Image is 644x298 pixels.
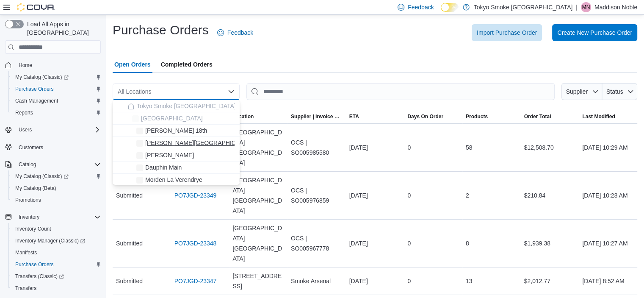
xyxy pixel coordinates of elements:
[12,96,61,106] a: Cash Management
[8,71,104,83] a: My Catalog (Classic)
[8,182,104,194] button: My Catalog (Beta)
[349,113,359,120] span: ETA
[145,163,182,172] span: Dauphin Main
[12,224,101,234] span: Inventory Count
[232,223,284,264] span: [GEOGRAPHIC_DATA] [GEOGRAPHIC_DATA]
[12,195,101,205] span: Promotions
[113,100,240,112] button: Tokyo Smoke [GEOGRAPHIC_DATA]
[291,113,343,120] span: Supplier | Invoice Number
[12,271,67,281] a: Transfers (Classic)
[524,113,551,120] span: Order Total
[145,139,256,147] span: [PERSON_NAME][GEOGRAPHIC_DATA]
[8,282,104,294] button: Transfers
[116,276,143,286] span: Submitted
[113,162,240,174] button: Dauphin Main
[228,88,235,95] button: Close list of options
[407,113,443,120] span: Days On Order
[579,235,637,252] div: [DATE] 10:27 AM
[114,56,151,73] span: Open Orders
[2,159,104,170] button: Catalog
[113,125,240,137] button: [PERSON_NAME] 18th
[161,56,213,73] span: Completed Orders
[15,142,101,152] span: Customers
[15,125,35,135] button: Users
[15,97,58,104] span: Cash Management
[8,259,104,270] button: Purchase Orders
[12,224,55,234] a: Inventory Count
[466,276,473,286] span: 13
[12,283,101,293] span: Transfers
[8,270,104,282] a: Transfers (Classic)
[581,2,591,12] div: Maddison Noble
[8,235,104,247] a: Inventory Manager (Classic)
[113,137,240,149] button: [PERSON_NAME][GEOGRAPHIC_DATA]
[12,171,72,181] a: My Catalog (Classic)
[15,226,51,232] span: Inventory Count
[15,125,101,135] span: Users
[287,110,346,123] button: Supplier | Invoice Number
[477,28,537,37] span: Import Purchase Order
[232,113,254,120] div: Location
[2,124,104,136] button: Users
[137,102,236,110] span: Tokyo Smoke [GEOGRAPHIC_DATA]
[19,126,32,133] span: Users
[229,110,287,123] button: Location
[113,112,240,125] button: [GEOGRAPHIC_DATA]
[407,142,411,153] span: 0
[19,214,39,220] span: Inventory
[287,134,346,161] div: OCS | SO005985580
[12,236,101,246] span: Inventory Manager (Classic)
[15,185,56,192] span: My Catalog (Beta)
[12,84,101,94] span: Purchase Orders
[12,183,101,193] span: My Catalog (Beta)
[141,114,203,123] span: [GEOGRAPHIC_DATA]
[116,190,143,201] span: Submitted
[15,159,101,170] span: Catalog
[441,12,441,12] span: Dark Mode
[561,83,602,100] button: Supplier
[12,96,101,106] span: Cash Management
[582,113,615,120] span: Last Modified
[19,161,36,168] span: Catalog
[566,88,588,95] span: Supplier
[145,126,207,135] span: [PERSON_NAME] 18th
[12,259,57,270] a: Purchase Orders
[346,273,404,290] div: [DATE]
[15,159,39,170] button: Catalog
[12,283,40,293] a: Transfers
[579,110,637,123] button: Last Modified
[12,108,101,118] span: Reports
[145,151,194,159] span: [PERSON_NAME]
[407,190,411,201] span: 0
[174,276,217,286] a: PO7JGD-23347
[15,74,69,81] span: My Catalog (Classic)
[407,238,411,248] span: 0
[15,285,36,292] span: Transfers
[8,194,104,206] button: Promotions
[521,273,579,290] div: $2,012.77
[12,72,72,82] a: My Catalog (Classic)
[466,142,473,153] span: 58
[474,2,573,12] p: Tokyo Smoke [GEOGRAPHIC_DATA]
[521,187,579,204] div: $210.84
[113,149,240,162] button: [PERSON_NAME]
[287,182,346,209] div: OCS | SO005976859
[582,2,590,12] span: MN
[12,236,88,246] a: Inventory Manager (Classic)
[557,28,632,37] span: Create New Purchase Order
[15,261,54,268] span: Purchase Orders
[576,2,578,12] p: |
[579,273,637,290] div: [DATE] 8:52 AM
[15,273,64,280] span: Transfers (Classic)
[594,2,637,12] p: Maddison Noble
[232,127,284,168] span: [GEOGRAPHIC_DATA] [GEOGRAPHIC_DATA]
[15,237,85,244] span: Inventory Manager (Classic)
[602,83,637,100] button: Status
[441,3,459,12] input: Dark Mode
[12,271,101,281] span: Transfers (Classic)
[12,183,60,193] a: My Catalog (Beta)
[462,110,521,123] button: Products
[521,235,579,252] div: $1,939.38
[579,187,637,204] div: [DATE] 10:28 AM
